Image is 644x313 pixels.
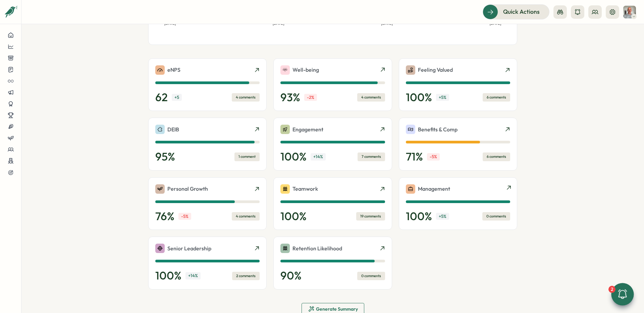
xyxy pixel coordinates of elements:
[356,212,385,221] div: 19 comments
[273,237,392,290] a: Retention Likelihood90%0 comments
[155,150,175,164] p: 95 %
[418,66,453,74] p: Feeling Valued
[280,150,307,164] p: 100 %
[167,244,211,253] p: Senior Leadership
[280,91,300,104] p: 93 %
[232,93,260,102] div: 4 comments
[155,210,174,223] p: 76 %
[436,213,449,220] p: + 5 %
[304,94,317,101] p: -2 %
[148,58,267,111] a: eNPS62+54 comments
[623,6,636,18] img: Philipp Eberhardt
[280,269,302,283] p: 90 %
[292,66,319,74] p: Well-being
[178,213,191,220] p: -5 %
[148,118,267,171] a: DEIB95%1 comment
[418,185,450,193] p: Management
[406,91,432,104] p: 100 %
[316,307,358,311] span: Generate Summary
[232,212,260,221] div: 4 comments
[406,210,432,223] p: 100 %
[148,177,267,230] a: Personal Growth76%-5%4 comments
[311,153,326,161] p: + 14 %
[292,125,323,134] p: Engagement
[155,269,181,283] p: 100 %
[436,94,449,101] p: + 5 %
[185,272,201,279] p: + 14 %
[357,272,385,280] div: 0 comments
[167,185,208,193] p: Personal Growth
[611,283,634,305] button: 2
[399,177,517,230] a: Management100%+5%0 comments
[399,58,517,111] a: Feeling Valued100%+5%6 comments
[167,66,180,74] p: eNPS
[280,210,307,223] p: 100 %
[234,152,260,161] div: 1 comment
[357,93,385,102] div: 4 comments
[483,152,510,161] div: 6 comments
[292,244,342,253] p: Retention Likelihood
[167,125,179,134] p: DEIB
[273,58,392,111] a: Well-being93%-2%4 comments
[292,185,318,193] p: Teamwork
[155,91,168,104] p: 62
[232,272,260,280] div: 2 comments
[273,118,392,171] a: Engagement100%+14%7 comments
[608,286,615,293] div: 2
[418,125,458,134] p: Benefits & Comp
[427,153,440,161] p: -5 %
[399,118,517,171] a: Benefits & Comp71%-5%6 comments
[482,212,510,221] div: 0 comments
[172,94,182,101] p: + 5
[148,237,267,290] a: Senior Leadership100%+14%2 comments
[273,177,392,230] a: Teamwork100%19 comments
[358,152,385,161] div: 7 comments
[483,93,510,102] div: 6 comments
[503,7,540,16] span: Quick Actions
[483,4,549,19] button: Quick Actions
[406,150,423,164] p: 71 %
